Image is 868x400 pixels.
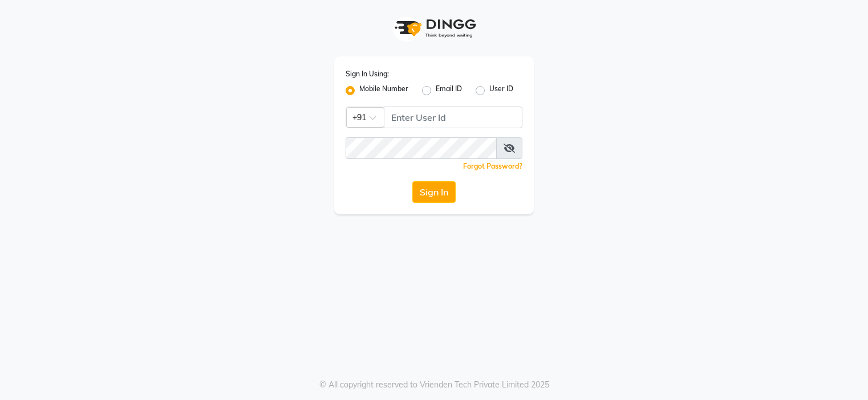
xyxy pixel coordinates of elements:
[412,181,456,203] button: Sign In
[489,84,513,97] label: User ID
[359,84,408,97] label: Mobile Number
[384,107,522,128] input: Username
[346,69,389,79] label: Sign In Using:
[346,137,497,159] input: Username
[436,84,462,97] label: Email ID
[388,11,480,45] img: logo1.svg
[463,162,522,170] a: Forgot Password?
